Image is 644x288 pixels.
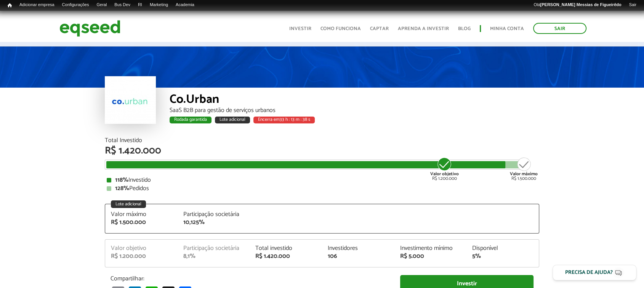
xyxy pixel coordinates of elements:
[533,23,586,34] a: Sair
[93,2,111,8] a: Geral
[107,186,537,192] div: Pedidos
[320,26,361,31] a: Como funciona
[510,170,538,178] strong: Valor máximo
[328,245,389,251] div: Investidores
[111,2,134,8] a: Bus Dev
[170,93,539,107] div: Co.Urban
[183,253,244,259] div: 8,1%
[8,3,12,8] span: Início
[115,183,129,194] strong: 128%
[183,211,244,218] div: Participação societária
[105,146,539,156] div: R$ 1.420.000
[115,175,128,185] strong: 118%
[280,116,310,123] span: 33 h : 13 m : 38 s
[430,157,459,181] div: R$ 1.200.000
[540,2,621,7] strong: [PERSON_NAME] Messias de Figueirêdo
[510,157,538,181] div: R$ 1.500.000
[146,2,172,8] a: Marketing
[58,2,93,8] a: Configurações
[134,2,146,8] a: RI
[111,200,146,208] div: Lote adicional
[398,26,449,31] a: Aprenda a investir
[289,26,311,31] a: Investir
[430,170,459,178] strong: Valor objetivo
[472,245,533,251] div: Disponível
[458,26,471,31] a: Blog
[255,253,316,259] div: R$ 1.420.000
[183,219,244,226] div: 10,125%
[111,211,172,218] div: Valor máximo
[472,253,533,259] div: 5%
[400,245,461,251] div: Investimento mínimo
[59,18,120,38] img: EqSeed
[111,219,172,226] div: R$ 1.500.000
[255,245,316,251] div: Total investido
[170,117,211,123] div: Rodada garantida
[183,245,244,251] div: Participação societária
[625,2,640,8] a: Sair
[16,2,58,8] a: Adicionar empresa
[172,2,198,8] a: Academia
[400,253,461,259] div: R$ 5.000
[111,275,389,282] p: Compartilhar:
[490,26,524,31] a: Minha conta
[107,177,537,183] div: Investido
[215,117,250,123] div: Lote adicional
[253,117,315,123] div: Encerra em
[4,2,16,9] a: Início
[328,253,389,259] div: 106
[105,138,539,144] div: Total Investido
[370,26,389,31] a: Captar
[530,2,625,8] a: Olá[PERSON_NAME] Messias de Figueirêdo
[111,253,172,259] div: R$ 1.200.000
[170,107,539,114] div: SaaS B2B para gestão de serviços urbanos
[111,245,172,251] div: Valor objetivo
